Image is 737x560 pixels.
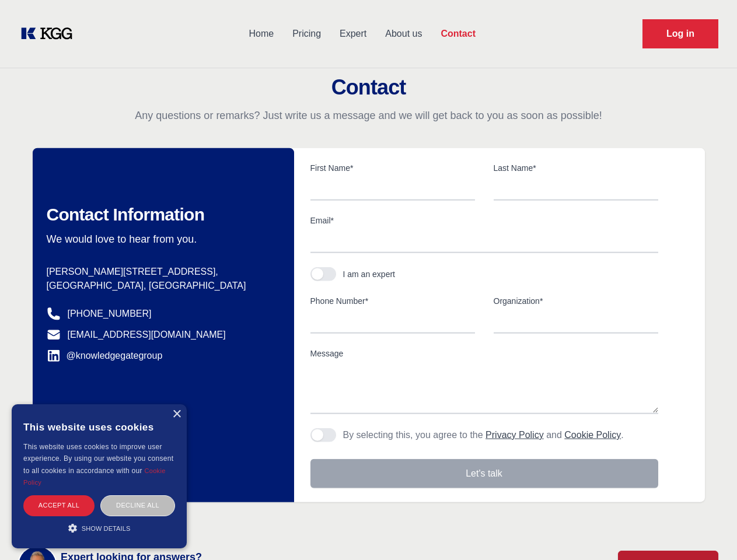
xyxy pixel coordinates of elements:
[14,76,723,99] h2: Contact
[343,268,396,280] div: I am an expert
[47,232,275,246] p: We would love to hear from you.
[47,265,275,279] p: [PERSON_NAME][STREET_ADDRESS],
[310,348,658,359] label: Message
[494,295,658,307] label: Organization*
[310,215,658,226] label: Email*
[68,307,152,321] a: [PHONE_NUMBER]
[310,295,475,307] label: Phone Number*
[14,108,723,123] p: Any questions or remarks? Just write us a message and we will get back to you as soon as possible!
[330,19,376,49] a: Expert
[564,430,621,440] a: Cookie Policy
[679,504,737,560] iframe: Chat Widget
[82,525,131,532] span: Show details
[376,19,431,49] a: About us
[100,495,175,516] div: Decline all
[23,413,175,441] div: This website uses cookies
[47,204,275,225] h2: Contact Information
[172,410,181,419] div: Close
[310,162,475,174] label: First Name*
[343,428,624,442] p: By selecting this, you agree to the and .
[310,459,658,488] button: Let's talk
[494,162,658,174] label: Last Name*
[239,19,283,49] a: Home
[23,443,173,475] span: This website uses cookies to improve user experience. By using our website you consent to all coo...
[23,467,166,486] a: Cookie Policy
[47,279,275,293] p: [GEOGRAPHIC_DATA], [GEOGRAPHIC_DATA]
[431,19,485,49] a: Contact
[23,522,175,534] div: Show details
[642,19,718,48] a: Request Demo
[19,24,82,43] a: KOL Knowledge Platform: Talk to Key External Experts (KEE)
[47,349,163,363] a: @knowledgegategroup
[283,19,330,49] a: Pricing
[68,328,226,342] a: [EMAIL_ADDRESS][DOMAIN_NAME]
[485,430,544,440] a: Privacy Policy
[23,495,95,516] div: Accept all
